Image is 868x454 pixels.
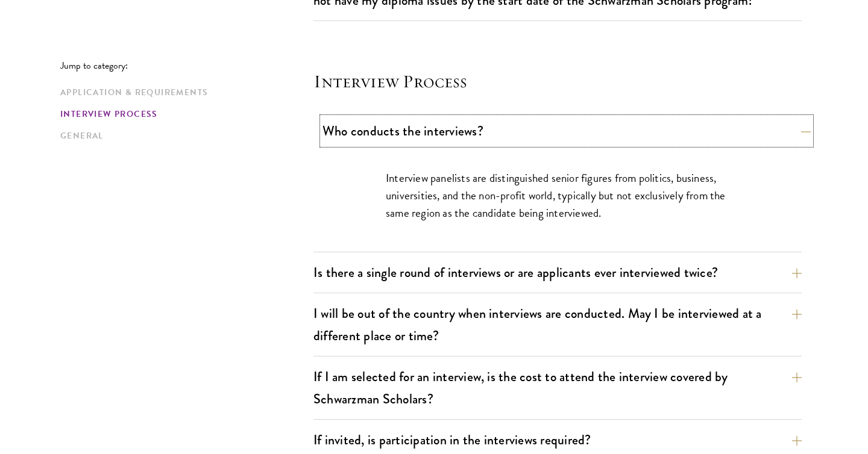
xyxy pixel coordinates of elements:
a: Interview Process [60,108,306,120]
h4: Interview Process [313,69,802,93]
a: General [60,129,306,142]
button: If invited, is participation in the interviews required? [313,426,802,453]
p: Interview panelists are distinguished senior figures from politics, business, universities, and t... [386,169,729,222]
button: Who conducts the interviews? [322,117,811,145]
button: I will be out of the country when interviews are conducted. May I be interviewed at a different p... [313,300,802,349]
button: Is there a single round of interviews or are applicants ever interviewed twice? [313,259,802,286]
a: Application & Requirements [60,86,306,99]
button: If I am selected for an interview, is the cost to attend the interview covered by Schwarzman Scho... [313,363,802,412]
p: Jump to category: [60,60,313,71]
